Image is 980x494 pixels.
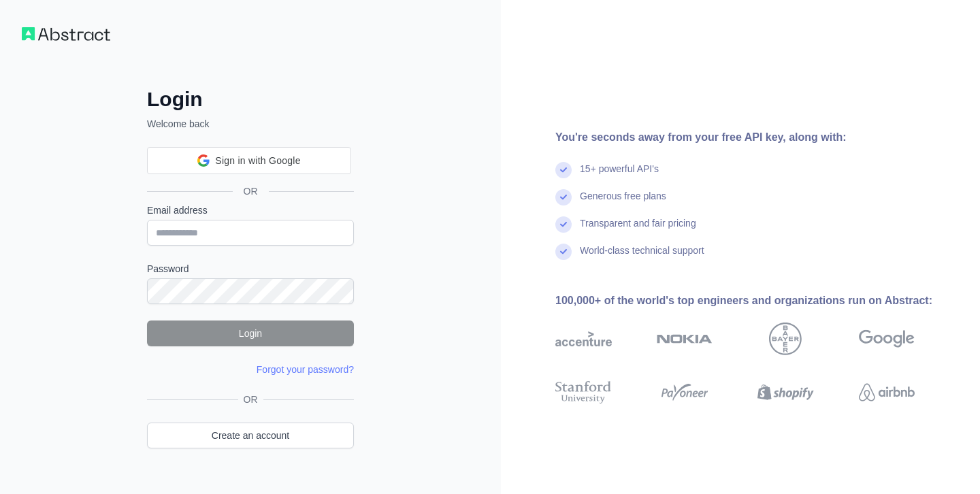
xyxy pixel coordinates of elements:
div: 100,000+ of the world's top engineers and organizations run on Abstract: [555,293,958,309]
img: bayer [769,323,802,355]
img: Workflow [22,27,110,41]
img: check mark [555,244,572,260]
img: google [859,323,915,355]
span: OR [238,393,263,406]
span: Sign in with Google [215,154,300,168]
img: payoneer [657,378,713,406]
label: Email address [147,203,354,217]
div: Sign in with Google [147,147,351,174]
img: nokia [657,323,713,355]
label: Password [147,262,354,276]
div: 15+ powerful API's [580,162,659,189]
img: airbnb [859,378,915,406]
img: check mark [555,162,572,178]
span: OR [233,184,269,198]
div: You're seconds away from your free API key, along with: [555,129,958,146]
div: Transparent and fair pricing [580,216,696,244]
div: Generous free plans [580,189,666,216]
p: Welcome back [147,117,354,131]
img: check mark [555,216,572,233]
img: stanford university [555,378,612,406]
h2: Login [147,87,354,112]
img: accenture [555,323,612,355]
a: Forgot your password? [257,364,354,375]
div: World-class technical support [580,244,704,271]
a: Create an account [147,423,354,448]
img: check mark [555,189,572,205]
button: Login [147,320,354,346]
img: shopify [757,378,814,406]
